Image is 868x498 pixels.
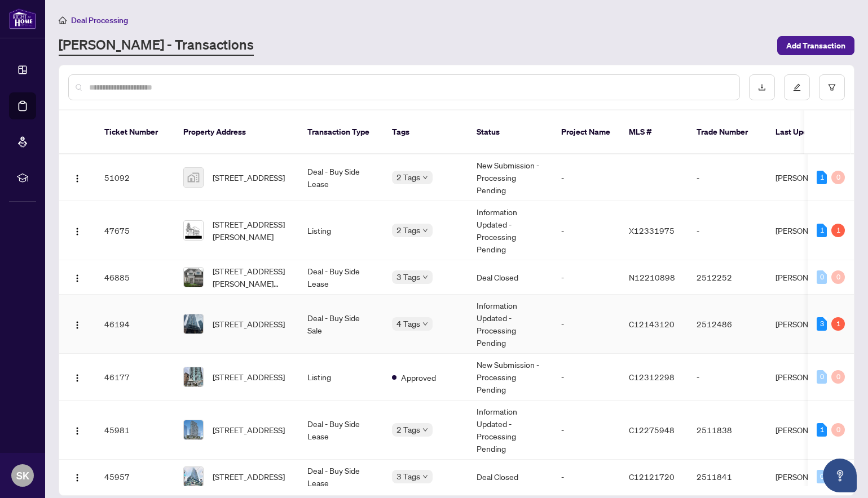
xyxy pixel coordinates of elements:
span: down [422,321,428,327]
img: Logo [73,321,82,330]
td: - [688,154,766,201]
td: - [552,401,620,460]
button: edit [784,74,810,100]
img: Logo [73,227,82,236]
img: thumbnail-img [184,268,203,287]
td: - [552,460,620,494]
td: 46177 [95,354,174,401]
div: 0 [831,270,845,284]
div: 1 [817,224,827,237]
td: [PERSON_NAME] [766,260,851,295]
td: [PERSON_NAME] [766,295,851,354]
td: 2512486 [688,295,766,354]
div: 0 [831,423,845,437]
td: [PERSON_NAME] [766,154,851,201]
span: [STREET_ADDRESS][PERSON_NAME] [213,218,289,243]
span: SK [16,468,29,483]
td: 47675 [95,201,174,260]
span: download [758,83,766,91]
img: thumbnail-img [184,367,203,386]
div: 1 [817,171,827,184]
img: thumbnail-img [184,420,203,439]
span: [STREET_ADDRESS] [213,470,285,483]
span: edit [793,83,801,91]
span: down [422,228,428,233]
button: Logo [68,421,86,439]
button: Logo [68,168,86,186]
td: - [552,295,620,354]
span: 4 Tags [396,317,420,330]
th: Status [468,110,552,154]
span: 2 Tags [396,171,420,184]
button: Logo [68,468,86,486]
td: 51092 [95,154,174,201]
td: 2511838 [688,401,766,460]
th: Trade Number [688,110,766,154]
td: 45981 [95,401,174,460]
td: - [688,201,766,260]
td: Information Updated - Processing Pending [468,201,552,260]
td: - [552,154,620,201]
td: Listing [298,201,383,260]
div: 0 [831,171,845,184]
span: C12121720 [629,472,675,482]
span: 2 Tags [396,224,420,237]
th: MLS # [620,110,688,154]
img: Logo [73,274,82,283]
span: down [422,274,428,280]
img: thumbnail-img [184,221,203,240]
button: Logo [68,368,86,386]
td: - [552,201,620,260]
td: [PERSON_NAME] [766,401,851,460]
td: Information Updated - Processing Pending [468,401,552,460]
span: Add Transaction [786,37,845,55]
th: Ticket Number [95,110,174,154]
span: down [422,427,428,433]
span: X12331975 [629,225,675,235]
td: 46194 [95,295,174,354]
div: 1 [831,224,845,237]
button: Logo [68,221,86,239]
span: 3 Tags [396,470,420,483]
span: [STREET_ADDRESS][PERSON_NAME][PERSON_NAME] [213,265,289,290]
div: 3 [817,317,827,331]
span: 3 Tags [396,270,420,283]
div: 0 [831,370,845,384]
img: Logo [73,473,82,482]
td: - [552,260,620,295]
img: logo [9,8,36,29]
div: 0 [817,270,827,284]
span: C12312298 [629,372,675,382]
td: Listing [298,354,383,401]
td: Deal - Buy Side Lease [298,260,383,295]
span: [STREET_ADDRESS] [213,371,285,383]
td: 2512252 [688,260,766,295]
button: Logo [68,268,86,286]
th: Tags [383,110,468,154]
img: thumbnail-img [184,314,203,334]
button: download [749,74,775,100]
span: [STREET_ADDRESS] [213,171,285,184]
span: 2 Tags [396,423,420,436]
img: Logo [73,174,82,183]
td: 45957 [95,460,174,494]
th: Transaction Type [298,110,383,154]
img: Logo [73,373,82,383]
button: Logo [68,315,86,333]
button: Add Transaction [777,36,854,55]
td: Deal - Buy Side Lease [298,154,383,201]
td: 46885 [95,260,174,295]
td: Deal Closed [468,260,552,295]
div: 1 [817,423,827,437]
div: 0 [817,370,827,384]
span: [STREET_ADDRESS] [213,424,285,436]
td: [PERSON_NAME] [766,460,851,494]
span: Approved [401,371,436,384]
div: 1 [831,317,845,331]
img: thumbnail-img [184,168,203,187]
td: [PERSON_NAME] [766,354,851,401]
span: home [59,16,67,24]
div: 0 [817,470,827,483]
span: down [422,175,428,180]
th: Last Updated By [766,110,851,154]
